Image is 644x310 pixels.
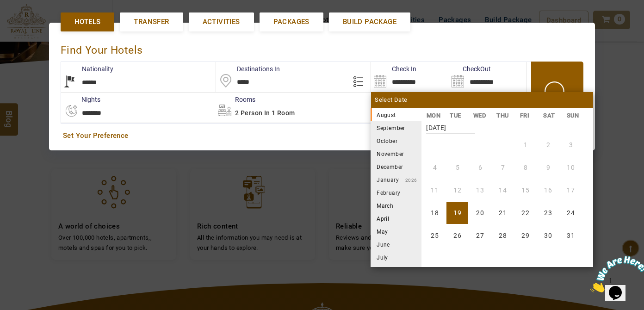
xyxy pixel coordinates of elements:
[74,17,100,27] span: Hotels
[371,121,421,134] li: September
[189,12,254,31] a: Activities
[371,108,421,121] li: August
[61,95,100,104] label: nights
[371,160,421,173] li: December
[371,147,421,160] li: November
[343,17,396,27] span: Build Package
[61,34,583,62] div: Find Your Hotels
[371,225,421,238] li: May
[426,117,475,134] strong: [DATE]
[396,113,461,118] small: 2025
[371,199,421,212] li: March
[560,202,582,224] li: Sunday, 24 August 2025
[449,62,526,92] input: Search
[61,64,113,74] label: Nationality
[371,134,421,147] li: October
[514,225,536,247] li: Friday, 29 August 2025
[371,186,421,199] li: February
[469,202,491,224] li: Wednesday, 20 August 2025
[399,178,417,183] small: 2026
[515,111,539,120] li: FRI
[134,17,169,27] span: Transfer
[514,202,536,224] li: Friday, 22 August 2025
[537,225,559,247] li: Saturday, 30 August 2025
[273,17,310,27] span: Packages
[260,12,323,31] a: Packages
[371,62,448,92] input: Search
[120,12,183,31] a: Transfer
[63,131,581,141] a: Set Your Preference
[445,111,469,120] li: TUE
[235,109,295,117] span: 2 Person in 1 Room
[492,225,514,247] li: Thursday, 28 August 2025
[371,238,421,251] li: June
[371,64,416,74] label: Check In
[371,212,421,225] li: April
[469,225,491,247] li: Wednesday, 27 August 2025
[371,92,593,108] div: Select Date
[560,225,582,247] li: Sunday, 31 August 2025
[587,252,644,296] iframe: chat widget
[539,111,562,120] li: SAT
[446,202,468,224] li: Tuesday, 19 August 2025
[371,173,421,186] li: January
[4,4,7,12] span: 1
[492,202,514,224] li: Thursday, 21 August 2025
[424,225,446,247] li: Monday, 25 August 2025
[214,95,255,104] label: Rooms
[203,17,240,27] span: Activities
[449,64,491,74] label: CheckOut
[4,4,61,40] img: Chat attention grabber
[371,251,421,264] li: July
[424,202,446,224] li: Monday, 18 August 2025
[329,12,410,31] a: Build Package
[537,202,559,224] li: Saturday, 23 August 2025
[61,12,114,31] a: Hotels
[492,111,515,120] li: THU
[562,111,585,120] li: SUN
[468,111,492,120] li: WED
[421,111,445,120] li: MON
[216,64,280,74] label: Destinations In
[446,225,468,247] li: Tuesday, 26 August 2025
